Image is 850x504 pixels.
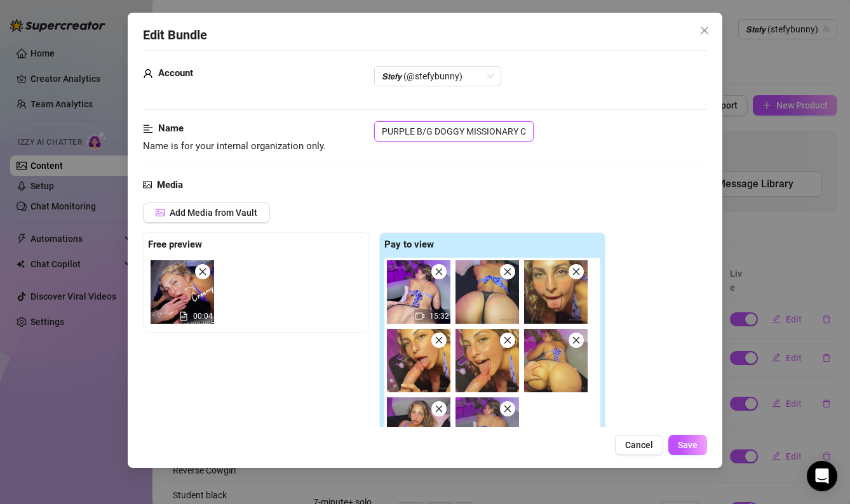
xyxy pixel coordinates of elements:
img: media [455,397,519,461]
span: close [503,404,512,413]
img: media [455,260,519,324]
button: Cancel [615,435,663,455]
span: picture [156,208,165,217]
span: close [435,267,443,276]
img: media [151,260,214,324]
img: media [387,329,450,392]
span: close [503,267,512,276]
span: Cancel [625,440,653,450]
span: user [143,66,153,81]
input: Enter a name [374,121,534,142]
span: Name is for your internal organization only. [143,140,326,152]
span: Save [678,440,698,450]
button: Close [694,20,715,41]
span: close [503,336,512,345]
span: file-gif [179,312,188,321]
button: Add Media from Vault [143,202,270,223]
span: Edit Bundle [143,25,207,45]
div: 00:04 [151,260,214,324]
div: 15:32 [387,260,450,324]
img: media [455,329,519,392]
span: align-left [143,121,153,136]
img: media [524,329,588,392]
img: media [387,260,450,324]
strong: Name [158,123,184,134]
span: 00:04 [193,312,213,321]
span: video-camera [415,312,424,321]
span: close [198,267,207,276]
strong: Pay to view [384,239,434,250]
img: media [387,397,450,461]
span: Add Media from Vault [170,208,257,218]
span: 15:32 [429,312,449,321]
img: media [524,260,588,324]
span: close [572,336,581,345]
strong: Media [157,179,183,190]
span: close [572,267,581,276]
span: 𝙎𝙩𝙚𝙛𝙮 (@stefybunny) [382,67,494,86]
button: Save [668,435,707,455]
span: close [435,336,443,345]
div: Open Intercom Messenger [807,461,837,491]
span: close [699,25,710,36]
strong: Free preview [148,239,202,250]
strong: Account [158,67,193,79]
span: close [435,404,443,413]
span: Close [694,25,715,36]
span: picture [143,178,152,193]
